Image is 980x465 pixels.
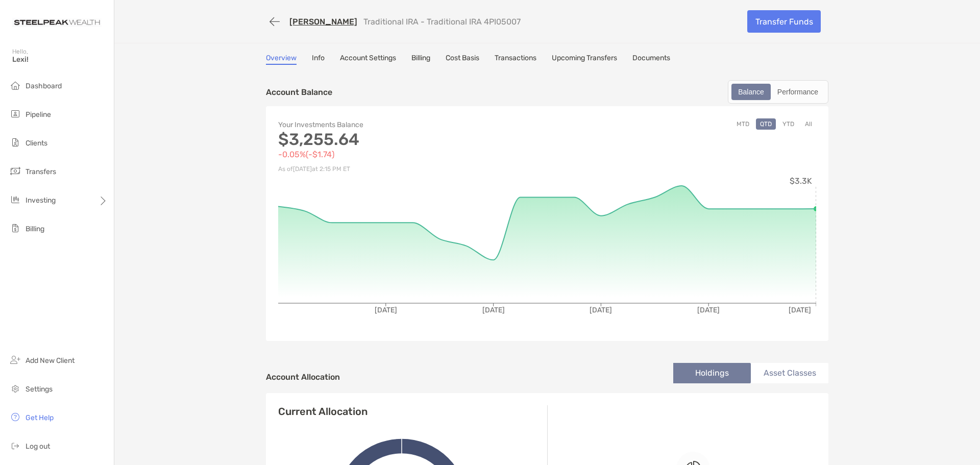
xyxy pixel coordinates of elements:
[9,354,21,366] img: add_new_client icon
[278,148,547,161] p: -0.05% ( -$1.74 )
[278,118,547,131] p: Your Investments Balance
[673,363,751,383] li: Holdings
[278,405,367,418] h4: Current Allocation
[26,82,62,90] span: Dashboard
[9,165,21,177] img: transfers icon
[26,413,54,422] span: Get Help
[632,54,670,65] a: Documents
[446,54,479,65] a: Cost Basis
[9,79,21,91] img: dashboard icon
[732,85,770,99] div: Balance
[363,17,521,27] p: Traditional IRA - Traditional IRA 4PI05007
[590,306,612,314] tspan: [DATE]
[747,10,821,33] a: Transfer Funds
[26,139,47,148] span: Clients
[26,196,56,205] span: Investing
[26,167,56,176] span: Transfers
[482,306,505,314] tspan: [DATE]
[790,176,812,186] tspan: $3.3K
[9,439,21,452] img: logout icon
[12,55,108,64] span: Lexi!
[266,54,297,65] a: Overview
[26,110,51,119] span: Pipeline
[801,118,816,130] button: All
[26,385,53,394] span: Settings
[278,163,547,176] p: As of [DATE] at 2:15 PM ET
[778,118,798,130] button: YTD
[732,118,753,130] button: MTD
[9,382,21,395] img: settings icon
[9,136,21,149] img: clients icon
[772,85,824,99] div: Performance
[26,225,44,233] span: Billing
[289,17,357,27] a: [PERSON_NAME]
[9,108,21,120] img: pipeline icon
[26,442,50,451] span: Log out
[266,372,340,382] h4: Account Allocation
[312,54,325,65] a: Info
[375,306,397,314] tspan: [DATE]
[552,54,617,65] a: Upcoming Transfers
[340,54,396,65] a: Account Settings
[9,193,21,206] img: investing icon
[756,118,776,130] button: QTD
[789,306,811,314] tspan: [DATE]
[26,356,75,365] span: Add New Client
[728,80,828,104] div: segmented control
[751,363,828,383] li: Asset Classes
[411,54,430,65] a: Billing
[495,54,536,65] a: Transactions
[12,4,102,41] img: Zoe Logo
[266,86,332,99] p: Account Balance
[9,222,21,234] img: billing icon
[697,306,720,314] tspan: [DATE]
[278,133,547,146] p: $3,255.64
[9,411,21,423] img: get-help icon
